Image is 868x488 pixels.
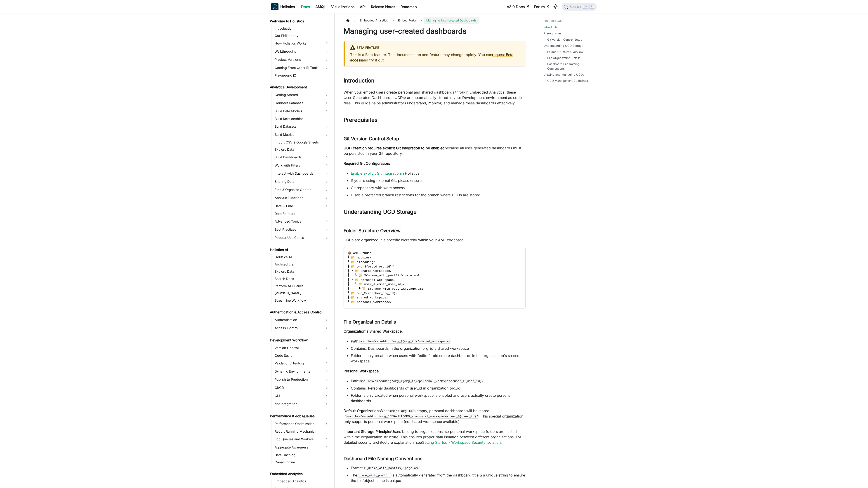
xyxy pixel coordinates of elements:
li: The is automatically generated from the dashboard title & a unique string to ensure the file/obje... [351,472,526,483]
span: ┃ ┃ ┗ 📜 ${uname_with_postfix}.page.aml [347,274,420,277]
h2: Understanding UGD Storage [344,209,526,217]
strong: Important Storage Principle: [344,429,391,434]
span: ┃ ┗ 📂 user_${embed_user_id}/ [347,283,405,286]
a: CLI [273,392,322,399]
span: ┗ 📂 embedding/ [347,260,375,264]
a: Validation / Testing [273,360,330,367]
a: Canal Engine [273,459,330,465]
span: ┣ 📂 shared_workspace/ [347,296,388,299]
a: Search Docs [273,276,330,282]
a: Best Practices [273,226,330,233]
span: Embedded Analytics [358,17,390,24]
span: 📦 AML Studio [347,251,372,255]
a: Forum [531,3,552,10]
a: CI/CD [273,384,330,391]
a: Release Notes [368,3,398,10]
div: BETA FEATURE [350,45,520,51]
a: Version Control [273,344,330,352]
a: Visualizations [328,3,357,10]
a: Our Philosophy [273,33,330,39]
code: modules/embedding/org_*DEFAULT*ORG_/personal_workspace/user_${user_id}/ [347,414,479,419]
a: Data Formats [273,211,330,217]
a: Getting Started - Workspace Security Isolation [422,440,501,445]
a: Introduction [273,25,330,32]
a: Build Relationships [273,116,330,122]
a: Explore Data [273,146,330,153]
span: ┃ ┣ 📂 shared_workspace/ [347,269,392,273]
a: Walkthroughs [273,48,330,55]
a: Build Data Models [273,108,330,115]
img: Holistics [271,3,278,10]
strong: Personal Workspace: [344,369,380,373]
button: Expand sidebar category 'dbt Integration' [322,400,330,408]
a: Aggregate Awareness [273,444,330,451]
a: Coming From Other BI Tools [273,64,330,71]
span: Managing User-created Dashboards [424,17,479,24]
button: Expand sidebar category 'Access Control' [322,324,330,332]
a: Introduction [544,25,560,29]
a: Playground [273,72,330,79]
a: How Holistics Works [273,40,330,47]
h3: Folder Structure Overview [344,228,526,234]
strong: UGD creation requires explicit Git integration to be enabled [344,146,445,150]
li: Contains: Dashboards in the organization org_id's shared workspace [351,346,526,351]
a: Prerequisites [544,31,561,35]
a: Analytics Development [269,84,330,90]
a: Docs [298,3,313,10]
span: ┣ 📂 org_${embed_org_id}/ [347,265,394,268]
a: Connect Database [273,99,330,107]
span: ┃ ┗ 📜 ${uname_with_postfix}.page.aml [347,287,423,291]
a: Git Version Control Setup [547,38,582,42]
li: Disable protected branch restrictions for the branch where UGDs are stored [351,192,526,198]
span: Embed Portal [398,19,416,22]
p: When is empty, personal dashboards will be stored in . This special organization only supports pe... [344,408,526,424]
li: Folder is only created when users with "editor" role create dashboards in the organization's shar... [351,353,526,364]
a: Access Control [273,324,322,332]
a: API [357,3,368,10]
a: Embed Portal [396,17,419,24]
a: Embedded Analytics [269,471,330,477]
span: Search [568,5,584,9]
kbd: K [589,5,594,9]
li: in Holistics [351,171,526,176]
a: HolisticsHolistics [271,3,295,10]
nav: Docs sidebar [267,14,335,488]
a: Roadmap [398,3,420,10]
code: modules/embedding/org_${org_id}/shared_workspace/ [359,339,451,344]
a: Authentication & Access Control [269,309,330,315]
a: Dynamic Environments [273,368,330,375]
a: UGD Management Guidelines [547,79,588,83]
h2: Prerequisites [344,117,526,125]
h3: File Organization Details [344,319,526,325]
a: Enable explicit Git integration [351,171,401,176]
a: Perform AI Queries [273,283,330,289]
p: UGDs are organized in a specific hierarchy within your AML codebase: [344,237,526,243]
a: Viewing and Managing UGDs [544,73,584,77]
button: Expand sidebar category 'CLI' [322,392,330,399]
li: Contains: Personal dashboards of user_id in organization org_id [351,385,526,391]
li: Path: [351,378,526,384]
span: ┗ 📂 org_${another_org_id}/ [347,292,397,295]
a: Work with Filters [273,162,330,169]
a: Dashboard File Naming Conventions [547,62,592,70]
a: dbt Integration [273,400,322,408]
a: Import CSV & Google Sheets [273,139,330,145]
p: Users belong to organizations, so personal workspace folders are nested within the organization s... [344,429,526,445]
span: ┃ ┗ 📂 personal_workspace/ [347,278,396,282]
button: Expand sidebar category 'Performance Optimization' [322,420,330,427]
a: Code Search [273,352,330,359]
li: Git repository with write access [351,185,526,190]
strong: Required Git Configuration: [344,161,390,166]
a: AMQL [313,3,328,10]
b: Holistics [280,4,295,9]
a: Streamline Workflow [273,297,330,304]
a: Advanced Topics [273,218,330,225]
code: ${uname_with_postfix}.page.aml [364,466,420,470]
p: because all user-generated dashboards must be persisted in your Git repository. [344,145,526,156]
button: Search (Ctrl+K) [562,3,597,11]
button: Switch between dark and light mode (currently light mode) [552,3,559,10]
li: Path: [351,338,526,344]
strong: Organization's Shared Workspace: [344,329,403,333]
a: [PERSON_NAME] [273,290,330,296]
a: Getting Started [273,91,330,99]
